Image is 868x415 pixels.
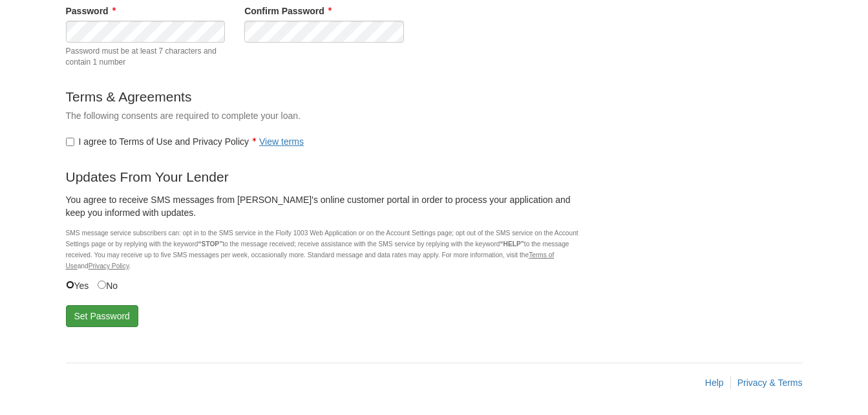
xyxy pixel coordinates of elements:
[244,5,332,17] label: Confirm Password
[66,5,116,17] label: Password
[198,240,223,248] b: “STOP”
[66,193,583,224] div: You agree to receive SMS messages from [PERSON_NAME]'s online customer portal in order to process...
[66,109,583,122] p: The following consents are required to complete your loan.
[66,229,578,270] small: SMS message service subscribers can: opt in to the SMS service in the Floify 1003 Web Application...
[244,21,404,43] input: Verify Password
[89,262,129,270] a: Privacy Policy
[66,138,74,146] input: I agree to Terms of Use and Privacy PolicyView terms
[98,278,118,292] label: No
[98,281,106,289] input: No
[737,378,803,388] a: Privacy & Terms
[66,87,583,106] p: Terms & Agreements
[66,46,226,68] span: Password must be at least 7 characters and contain 1 number
[66,278,89,292] label: Yes
[66,167,583,186] p: Updates From Your Lender
[66,135,304,148] label: I agree to Terms of Use and Privacy Policy
[66,281,74,289] input: Yes
[66,305,138,327] button: Set Password
[705,378,724,388] a: Help
[500,240,524,248] b: “HELP”
[259,136,304,147] a: View terms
